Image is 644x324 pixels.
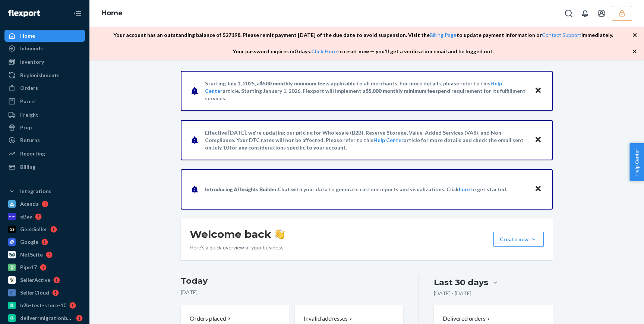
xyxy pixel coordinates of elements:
[20,213,32,220] div: eBay
[561,6,576,21] button: Open Search Box
[20,84,38,92] div: Orders
[205,186,278,192] span: Introducing AI Insights Builder.
[4,109,85,121] a: Freight
[4,95,85,107] a: Parcel
[20,98,36,105] div: Parcel
[459,186,470,192] a: here
[594,6,609,21] button: Open account menu
[190,314,226,323] p: Orders placed
[274,229,285,239] img: hand-wave emoji
[4,56,85,68] a: Inventory
[533,85,543,96] button: Close
[430,32,457,38] a: Billing Page
[434,290,471,297] p: [DATE] - [DATE]
[4,30,85,42] a: Home
[101,9,123,17] a: Home
[20,45,43,52] div: Inbounds
[205,129,527,151] p: Effective [DATE], we're updating our pricing for Wholesale (B2B), Reserve Storage, Value-Added Se...
[629,143,644,181] button: Help Center
[4,274,85,286] a: SellerActive
[20,136,40,144] div: Returns
[20,188,51,195] div: Integrations
[4,148,85,160] a: Reporting
[20,150,45,157] div: Reporting
[20,200,39,208] div: Acenda
[20,302,66,309] div: b2b-test-store-10
[190,227,285,241] h1: Welcome back
[181,289,403,296] p: [DATE]
[533,135,543,145] button: Close
[20,251,43,258] div: NetSuite
[8,10,40,17] img: Flexport logo
[4,249,85,261] a: NetSuite
[70,6,85,21] button: Close Navigation
[20,289,49,296] div: SellerCloud
[95,3,129,24] ol: breadcrumbs
[373,137,404,143] a: Help Center
[4,185,85,197] button: Integrations
[20,163,35,171] div: Billing
[205,80,527,102] p: Starting July 1, 2025, a is applicable to all merchants. For more details, please refer to this a...
[4,161,85,173] a: Billing
[20,58,44,66] div: Inventory
[4,69,85,81] a: Replenishments
[304,314,348,323] p: Invalid addresses
[20,314,73,322] div: deliverrmigrationbasictest
[20,124,32,131] div: Prep
[4,198,85,210] a: Acenda
[4,299,85,311] a: b2b-test-store-10
[113,31,613,39] p: Your account has an outstanding balance of $ 27198 . Please remit payment [DATE] of the due date ...
[181,275,403,287] h3: Today
[205,186,507,193] p: Chat with your data to generate custom reports and visualizations. Click to get started.
[190,244,285,251] p: Here’s a quick overview of your business
[20,238,38,246] div: Google
[20,276,50,284] div: SellerActive
[4,223,85,235] a: GeekSeller
[578,6,593,21] button: Open notifications
[4,312,85,324] a: deliverrmigrationbasictest
[4,43,85,54] a: Inbounds
[542,32,581,38] a: Contact Support
[4,134,85,146] a: Returns
[434,277,488,288] div: Last 30 days
[4,82,85,94] a: Orders
[260,80,325,86] span: $500 monthly minimum fee
[20,72,60,79] div: Replenishments
[366,88,435,94] span: $5,000 monthly minimum fee
[20,111,38,119] div: Freight
[20,226,47,233] div: GeekSeller
[233,48,494,55] p: Your password expires in 0 days . to reset now — you'll get a verification email and be logged out.
[4,261,85,273] a: Pipe17
[4,287,85,299] a: SellerCloud
[20,264,37,271] div: Pipe17
[311,48,337,54] a: Click Here
[20,32,35,40] div: Home
[443,314,492,323] button: Delivered orders
[4,122,85,133] a: Prep
[533,184,543,195] button: Close
[4,211,85,223] a: eBay
[4,236,85,248] a: Google
[493,232,544,247] button: Create new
